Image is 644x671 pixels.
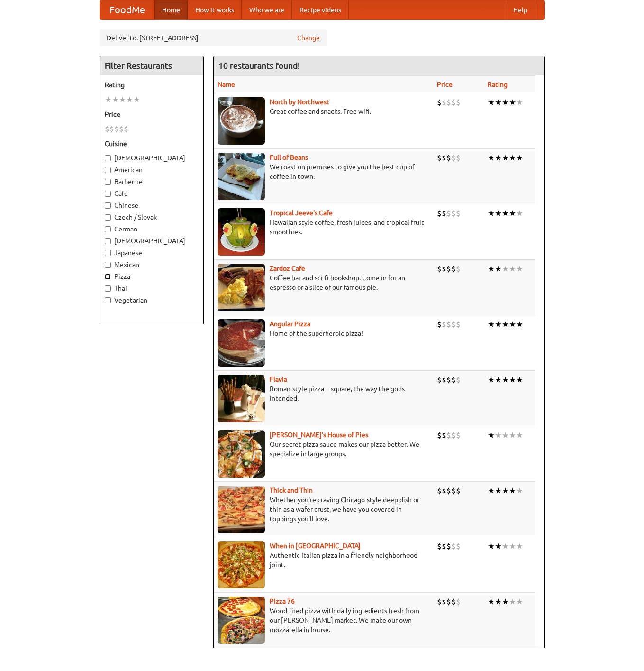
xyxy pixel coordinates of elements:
li: $ [456,486,461,496]
img: thick.jpg [218,486,265,533]
li: $ [451,430,456,441]
li: ★ [516,153,523,163]
li: $ [446,97,451,108]
img: pizza76.jpg [218,597,265,644]
input: Japanese [105,250,111,256]
li: ★ [509,375,516,385]
li: ★ [502,430,509,441]
li: ★ [495,375,502,385]
li: $ [437,97,442,108]
a: Rating [488,81,508,88]
a: Pizza 76 [270,597,295,605]
img: flavia.jpg [218,375,265,422]
label: Pizza [105,272,199,281]
li: ★ [488,208,495,219]
img: luigis.jpg [218,430,265,478]
li: ★ [516,97,523,108]
li: $ [446,486,451,496]
li: ★ [516,486,523,496]
li: $ [437,541,442,552]
label: Japanese [105,248,199,257]
li: ★ [488,264,495,274]
li: ★ [502,208,509,219]
input: Vegetarian [105,297,111,303]
ng-pluralize: 10 restaurants found! [218,61,300,70]
li: $ [442,153,446,163]
label: Barbecue [105,177,199,186]
li: $ [437,319,442,330]
li: $ [437,208,442,219]
li: ★ [488,541,495,552]
label: American [105,165,199,175]
a: Full of Beans [270,154,308,161]
img: zardoz.jpg [218,264,265,311]
li: $ [451,541,456,552]
img: jeeves.jpg [218,208,265,256]
li: ★ [495,319,502,330]
li: ★ [495,97,502,108]
li: ★ [509,264,516,274]
label: Thai [105,284,199,293]
label: [DEMOGRAPHIC_DATA] [105,236,199,246]
b: When in [GEOGRAPHIC_DATA] [270,542,361,550]
li: $ [442,208,446,219]
p: Great coffee and snacks. Free wifi. [218,107,430,116]
img: wheninrome.jpg [218,541,265,588]
li: $ [456,153,461,163]
li: ★ [509,208,516,219]
li: $ [442,486,446,496]
li: ★ [495,264,502,274]
li: $ [437,375,442,385]
h5: Rating [105,80,199,90]
li: $ [114,124,119,134]
li: ★ [509,430,516,441]
a: [PERSON_NAME]'s House of Pies [270,431,368,439]
li: ★ [495,541,502,552]
li: ★ [495,430,502,441]
input: Thai [105,285,111,292]
b: Tropical Jeeve's Cafe [270,209,333,217]
a: Angular Pizza [270,320,310,328]
li: ★ [488,97,495,108]
li: ★ [495,153,502,163]
img: angular.jpg [218,319,265,367]
li: ★ [502,153,509,163]
li: ★ [516,375,523,385]
li: ★ [502,597,509,607]
li: $ [446,541,451,552]
a: Zardoz Cafe [270,265,305,272]
li: $ [442,541,446,552]
a: Thick and Thin [270,487,313,494]
li: $ [456,208,461,219]
li: $ [451,264,456,274]
p: Coffee bar and sci-fi bookshop. Come in for an espresso or a slice of our famous pie. [218,273,430,292]
li: $ [437,153,442,163]
input: Pizza [105,274,111,280]
input: German [105,226,111,232]
p: Hawaiian style coffee, fresh juices, and tropical fruit smoothies. [218,218,430,237]
input: Czech / Slovak [105,214,111,221]
li: ★ [502,486,509,496]
div: Deliver to: [STREET_ADDRESS] [100,29,327,46]
input: American [105,167,111,173]
li: $ [437,430,442,441]
li: $ [456,264,461,274]
label: Czech / Slovak [105,212,199,222]
li: ★ [488,153,495,163]
a: How it works [188,0,242,19]
label: Mexican [105,260,199,269]
li: $ [446,319,451,330]
li: ★ [133,94,140,105]
li: ★ [495,208,502,219]
li: ★ [502,541,509,552]
li: $ [124,124,128,134]
a: Help [506,0,535,19]
li: $ [451,597,456,607]
p: Authentic Italian pizza in a friendly neighborhood joint. [218,551,430,570]
a: North by Northwest [270,98,329,106]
